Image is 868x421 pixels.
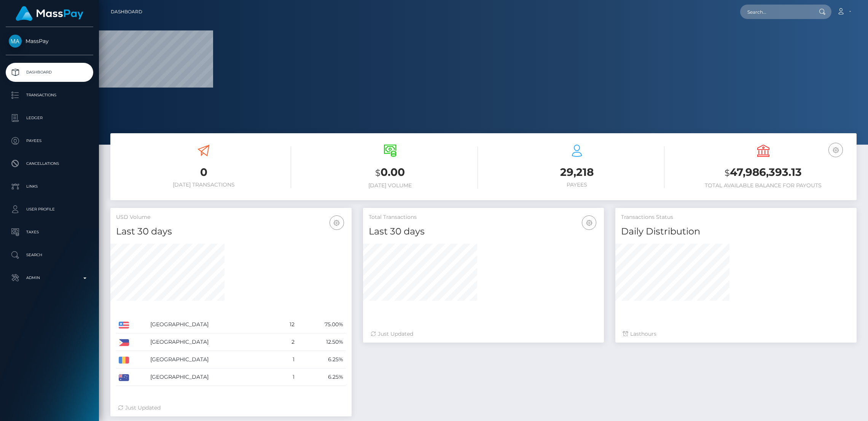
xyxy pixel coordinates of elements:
a: Dashboard [6,63,93,82]
input: Search... [740,5,812,19]
a: Payees [6,131,93,150]
img: US.png [119,322,129,329]
td: 12 [276,316,297,333]
td: [GEOGRAPHIC_DATA] [148,316,276,333]
img: MassPay Logo [16,6,83,21]
p: Search [9,249,90,261]
a: Cancellations [6,154,93,173]
p: User Profile [9,204,90,215]
small: $ [725,167,730,178]
img: MassPay [9,35,22,48]
p: Admin [9,272,90,284]
td: 12.50% [297,333,346,351]
div: Just Updated [371,330,597,338]
img: RO.png [119,357,129,364]
h5: Total Transactions [369,214,599,221]
td: 2 [276,333,297,351]
p: Transactions [9,89,90,101]
h5: Transactions Status [621,214,851,221]
a: Transactions [6,86,93,105]
a: User Profile [6,200,93,219]
td: [GEOGRAPHIC_DATA] [148,333,276,351]
h4: Last 30 days [116,225,346,238]
h6: [DATE] Transactions [116,182,291,188]
h4: Daily Distribution [621,225,851,238]
h3: 0 [116,165,291,180]
img: PH.png [119,339,129,346]
p: Taxes [9,226,90,238]
td: [GEOGRAPHIC_DATA] [148,351,276,368]
a: Taxes [6,223,93,242]
span: MassPay [6,38,93,45]
div: Just Updated [118,404,344,412]
td: 1 [276,368,297,386]
td: 1 [276,351,297,368]
td: 75.00% [297,316,346,333]
a: Dashboard [111,4,142,20]
p: Ledger [9,112,90,124]
h3: 47,986,393.13 [676,165,851,180]
h3: 29,218 [489,165,664,180]
h6: Payees [489,182,664,188]
h4: Last 30 days [369,225,599,238]
td: [GEOGRAPHIC_DATA] [148,368,276,386]
p: Payees [9,135,90,147]
td: 6.25% [297,351,346,368]
a: Links [6,177,93,196]
p: Dashboard [9,67,90,78]
td: 6.25% [297,368,346,386]
p: Links [9,181,90,192]
h6: Total Available Balance for Payouts [676,182,851,189]
p: Cancellations [9,158,90,169]
small: $ [375,167,381,178]
img: AU.png [119,374,129,381]
h3: 0.00 [303,165,478,180]
h5: USD Volume [116,214,346,221]
a: Ledger [6,108,93,128]
h6: [DATE] Volume [303,182,478,189]
div: Last hours [623,330,849,338]
a: Search [6,246,93,265]
a: Admin [6,268,93,287]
